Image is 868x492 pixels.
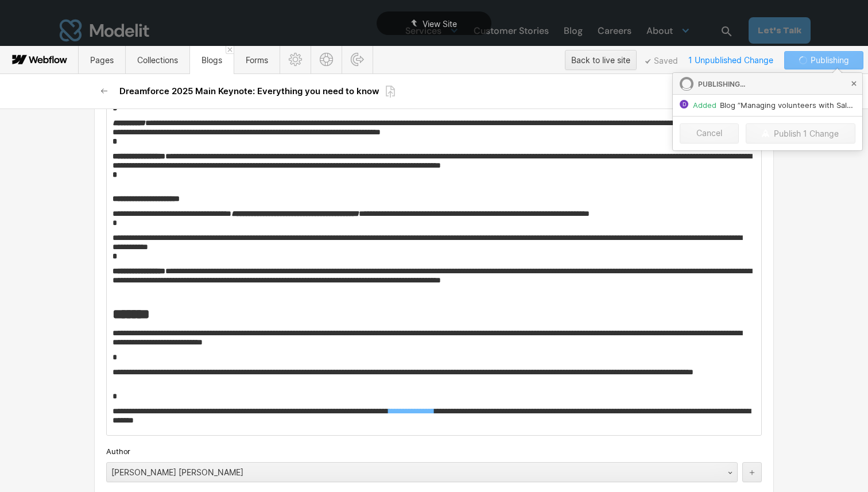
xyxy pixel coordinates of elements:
[106,446,130,456] span: Author
[683,51,778,69] span: 1 Unpublished Change
[137,55,178,65] span: Collections
[90,55,114,65] span: Pages
[693,100,855,110] span: Blog ”Managing volunteers with Salesforce Nonprofit Cloud“
[119,86,379,97] h2: Dreamforce 2025 Main Keynote: Everything you need to know
[107,463,714,482] div: [PERSON_NAME] [PERSON_NAME]
[201,55,222,65] span: Blogs
[808,52,849,69] span: Publishing
[645,59,678,64] span: Saved
[565,50,637,70] button: Back to live site
[693,100,716,110] span: Added
[784,51,863,69] button: Publishing
[571,52,630,69] div: Back to live site
[698,80,745,88] span: Publishing...
[423,19,457,29] span: View Site
[226,46,234,54] a: Close 'Blogs' tab
[797,55,809,66] svg: Loading...
[246,55,268,65] span: Forms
